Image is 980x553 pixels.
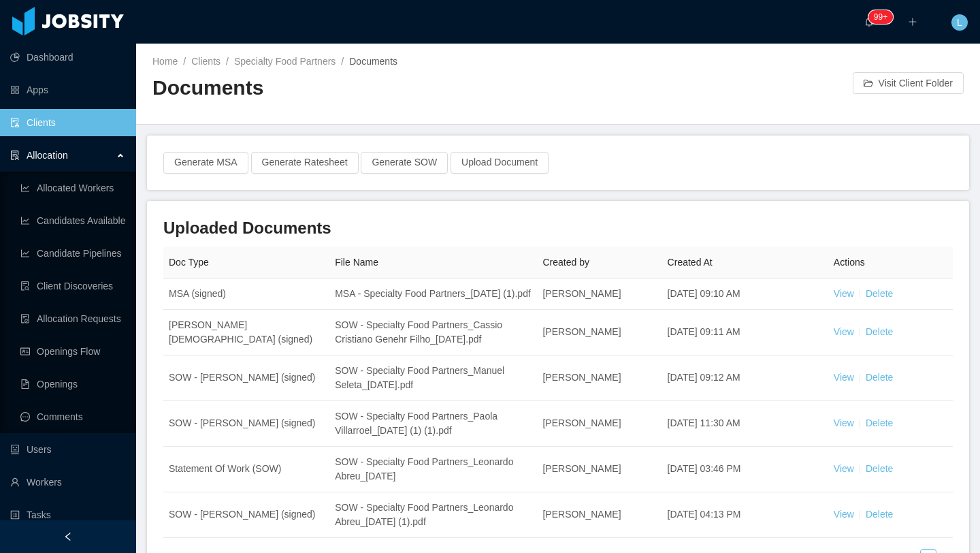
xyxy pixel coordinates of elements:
[234,56,336,67] a: Specialty Food Partners
[662,447,828,492] td: [DATE] 03:46 PM
[152,56,178,67] a: Home
[20,174,125,202] a: icon: line-chartAllocated Workers
[152,74,558,102] h2: Documents
[329,401,537,447] td: SOW - Specialty Food Partners_Paola Villarroel_[DATE] (1) (1).pdf
[957,14,962,31] span: L
[20,240,125,267] a: icon: line-chartCandidate Pipelines
[191,56,220,67] a: Clients
[662,310,828,355] td: [DATE] 09:11 AM
[226,56,229,67] span: /
[868,10,893,24] sup: 111
[10,44,125,71] a: icon: pie-chartDashboard
[251,152,359,174] button: Generate Ratesheet
[834,509,854,520] a: View
[10,469,125,496] a: icon: userWorkers
[20,305,125,332] a: icon: file-doneAllocation Requests
[20,370,125,398] a: icon: file-textOpenings
[537,492,661,538] td: [PERSON_NAME]
[163,152,248,174] button: Generate MSA
[163,401,329,447] td: SOW - [PERSON_NAME] (signed)
[329,492,537,538] td: SOW - Specialty Food Partners_Leonardo Abreu_[DATE] (1).pdf
[537,310,661,355] td: [PERSON_NAME]
[329,279,537,310] td: MSA - Specialty Food Partners_[DATE] (1).pdf
[163,355,329,401] td: SOW - [PERSON_NAME] (signed)
[834,417,854,428] a: View
[451,152,549,174] button: Upload Document
[537,447,661,492] td: [PERSON_NAME]
[20,403,125,430] a: icon: messageComments
[341,56,344,67] span: /
[537,355,661,401] td: [PERSON_NAME]
[163,310,329,355] td: [PERSON_NAME][DEMOGRAPHIC_DATA] (signed)
[668,257,713,268] span: Created At
[537,279,661,310] td: [PERSON_NAME]
[866,509,893,520] a: Delete
[163,279,329,310] td: MSA (signed)
[853,72,964,94] button: icon: folder-openVisit Client Folder
[662,492,828,538] td: [DATE] 04:13 PM
[834,288,854,299] a: View
[20,207,125,234] a: icon: line-chartCandidates Available
[20,338,125,365] a: icon: idcardOpenings Flow
[10,501,125,528] a: icon: profileTasks
[834,326,854,337] a: View
[662,355,828,401] td: [DATE] 09:12 AM
[662,401,828,447] td: [DATE] 11:30 AM
[864,17,874,27] i: icon: bell
[329,310,537,355] td: SOW - Specialty Food Partners_Cassio Cristiano Genehr Filho_[DATE].pdf
[866,417,893,428] a: Delete
[866,288,893,299] a: Delete
[866,326,893,337] a: Delete
[27,150,68,161] span: Allocation
[662,279,828,310] td: [DATE] 09:10 AM
[10,151,20,160] i: icon: solution
[361,152,448,174] button: Generate SOW
[834,257,865,268] span: Actions
[10,76,125,104] a: icon: appstoreApps
[10,109,125,136] a: icon: auditClients
[834,463,854,474] a: View
[20,272,125,300] a: icon: file-searchClient Discoveries
[908,17,917,27] i: icon: plus
[163,492,329,538] td: SOW - [PERSON_NAME] (signed)
[542,257,589,268] span: Created by
[163,217,953,239] h3: Uploaded Documents
[834,372,854,383] a: View
[169,257,209,268] span: Doc Type
[10,436,125,463] a: icon: robotUsers
[183,56,186,67] span: /
[335,257,378,268] span: File Name
[866,463,893,474] a: Delete
[329,447,537,492] td: SOW - Specialty Food Partners_Leonardo Abreu_[DATE]
[866,372,893,383] a: Delete
[537,401,661,447] td: [PERSON_NAME]
[329,355,537,401] td: SOW - Specialty Food Partners_Manuel Seleta_[DATE].pdf
[349,56,397,67] span: Documents
[163,447,329,492] td: Statement Of Work (SOW)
